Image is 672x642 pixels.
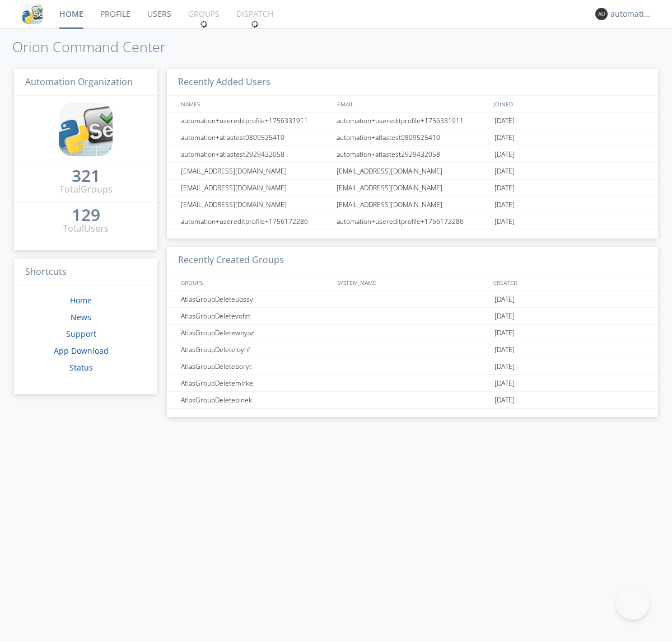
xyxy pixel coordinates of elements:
span: [DATE] [494,375,515,392]
img: 373638.png [595,8,608,20]
h3: Recently Added Users [167,69,658,96]
h3: Recently Created Groups [167,247,658,274]
div: AtlasGroupDeleteubssy [178,291,333,307]
div: [EMAIL_ADDRESS][DOMAIN_NAME] [334,163,492,179]
span: [DATE] [494,341,515,358]
span: Automation Organization [25,76,133,88]
a: automation+atlastest0809525410automation+atlastest0809525410[DATE] [167,129,658,146]
div: AtlasGroupDeletemlrke [178,375,333,391]
span: [DATE] [494,291,515,308]
a: AtlasGroupDeleteloyhf[DATE] [167,341,658,358]
div: Total Groups [59,183,113,196]
div: [EMAIL_ADDRESS][DOMAIN_NAME] [178,163,333,179]
a: 129 [72,209,100,222]
div: 129 [72,209,100,221]
iframe: Toggle Customer Support [616,586,650,620]
div: GROUPS [178,274,332,290]
a: Support [66,329,96,339]
a: [EMAIL_ADDRESS][DOMAIN_NAME][EMAIL_ADDRESS][DOMAIN_NAME][DATE] [167,180,658,196]
a: 321 [72,170,100,183]
a: Status [69,362,93,373]
div: automation+atlastest0809525410 [334,129,492,146]
a: automation+atlastest2929432058automation+atlastest2929432058[DATE] [167,146,658,163]
a: [EMAIL_ADDRESS][DOMAIN_NAME][EMAIL_ADDRESS][DOMAIN_NAME][DATE] [167,196,658,213]
div: automation+atlastest2929432058 [178,146,333,162]
span: [DATE] [494,129,515,146]
div: JOINED [491,96,647,112]
img: spin.svg [251,20,259,28]
div: AtlasGroupDeleteboryt [178,358,333,374]
div: AtlasGroupDeleteloyhf [178,341,333,358]
div: AtlasGroupDeletebinek [178,392,333,408]
div: [EMAIL_ADDRESS][DOMAIN_NAME] [178,180,333,196]
img: spin.svg [200,20,208,28]
span: [DATE] [494,163,515,180]
a: AtlasGroupDeletemlrke[DATE] [167,375,658,392]
a: AtlasGroupDeleteubssy[DATE] [167,291,658,308]
span: [DATE] [494,358,515,375]
div: SYSTEM_NAME [334,274,491,290]
div: NAMES [178,96,332,112]
div: [EMAIL_ADDRESS][DOMAIN_NAME] [178,196,333,213]
div: automation+usereditprofile+1756331911 [334,113,492,129]
div: automation+usereditprofile+1756172286 [178,213,333,229]
img: cddb5a64eb264b2086981ab96f4c1ba7 [59,102,113,156]
a: AtlasGroupDeletevofzt[DATE] [167,308,658,325]
div: automation+atlastest0809525410 [178,129,333,146]
div: automation+usereditprofile+1756172286 [334,213,492,229]
div: [EMAIL_ADDRESS][DOMAIN_NAME] [334,180,492,196]
span: [DATE] [494,113,515,129]
span: [DATE] [494,213,515,230]
div: 321 [72,170,100,181]
a: Home [70,295,92,306]
a: App Download [54,345,109,356]
div: automation+atlas0022 [610,8,652,20]
span: [DATE] [494,392,515,409]
a: automation+usereditprofile+1756331911automation+usereditprofile+1756331911[DATE] [167,113,658,129]
div: automation+usereditprofile+1756331911 [178,113,333,129]
div: CREATED [491,274,647,290]
div: AtlasGroupDeletewhyaz [178,325,333,341]
a: [EMAIL_ADDRESS][DOMAIN_NAME][EMAIL_ADDRESS][DOMAIN_NAME][DATE] [167,163,658,180]
span: [DATE] [494,308,515,325]
img: cddb5a64eb264b2086981ab96f4c1ba7 [22,4,43,24]
a: automation+usereditprofile+1756172286automation+usereditprofile+1756172286[DATE] [167,213,658,230]
a: News [71,312,91,322]
div: automation+atlastest2929432058 [334,146,492,162]
div: [EMAIL_ADDRESS][DOMAIN_NAME] [334,196,492,213]
h3: Shortcuts [14,259,157,286]
div: EMAIL [334,96,491,112]
div: AtlasGroupDeletevofzt [178,308,333,324]
span: [DATE] [494,180,515,196]
span: [DATE] [494,146,515,163]
a: AtlasGroupDeletewhyaz[DATE] [167,325,658,341]
a: AtlasGroupDeleteboryt[DATE] [167,358,658,375]
span: [DATE] [494,196,515,213]
span: [DATE] [494,325,515,341]
div: Total Users [63,222,109,235]
a: AtlasGroupDeletebinek[DATE] [167,392,658,409]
